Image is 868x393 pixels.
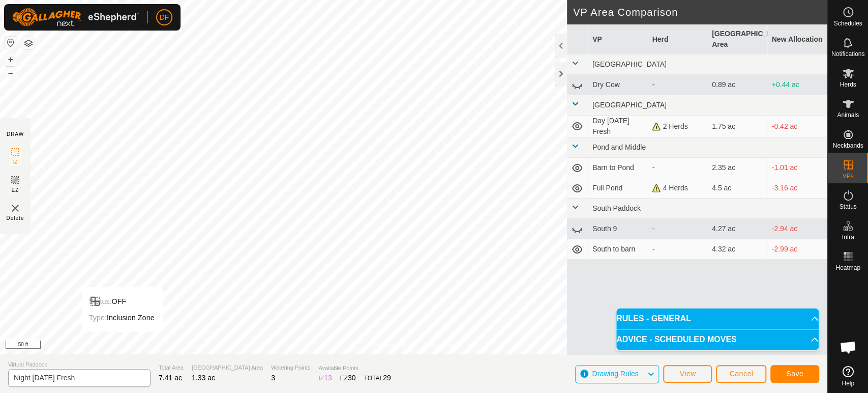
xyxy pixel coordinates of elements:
span: Neckbands [832,143,863,149]
div: Open chat [833,332,863,362]
th: Herd [648,24,708,54]
button: Save [770,365,819,383]
span: Status [839,204,856,210]
span: VPs [842,173,853,179]
div: - [652,79,704,90]
td: -0.42 ac [767,116,827,137]
a: Contact Us [424,341,454,350]
div: - [652,244,704,255]
td: 2.35 ac [708,158,768,178]
td: -1.01 ac [767,158,827,178]
td: -2.99 ac [767,239,827,260]
div: - [652,162,704,173]
td: Dry Cow [588,75,648,95]
span: Cancel [729,370,753,378]
button: – [5,67,17,79]
img: Gallagher Logo [12,8,139,26]
td: South 9 [588,219,648,239]
p-accordion-header: RULES - GENERAL [616,308,819,329]
img: VP [9,202,21,214]
button: + [5,53,17,66]
td: 0.89 ac [708,75,768,95]
span: Delete [7,214,24,222]
a: Privacy Policy [373,341,411,350]
button: Reset Map [5,37,17,49]
span: Save [786,370,803,378]
div: Inclusion Zone [89,312,155,324]
span: [GEOGRAPHIC_DATA] Area [192,363,263,372]
div: 4 Herds [652,183,704,193]
span: Notifications [831,51,864,57]
span: View [679,370,696,378]
div: 2 Herds [652,121,704,132]
td: 4.32 ac [708,239,768,260]
div: IZ [318,373,332,383]
span: Heatmap [835,265,860,271]
label: Type: [89,314,107,322]
a: Help [828,362,868,390]
span: Help [842,380,854,386]
span: 1.33 ac [192,374,215,382]
span: Pond and Middle [592,143,646,151]
span: Infra [842,234,854,240]
div: TOTAL [364,373,391,383]
div: OFF [89,295,155,307]
span: 30 [348,374,356,382]
span: ADVICE - SCHEDULED MOVES [616,335,736,344]
span: [GEOGRAPHIC_DATA] [592,101,667,109]
td: South to barn [588,239,648,260]
button: View [663,365,712,383]
th: [GEOGRAPHIC_DATA] Area [708,24,768,54]
span: 29 [383,374,391,382]
td: -3.16 ac [767,178,827,199]
td: 4.27 ac [708,219,768,239]
span: RULES - GENERAL [616,315,691,323]
td: Barn to Pond [588,158,648,178]
span: Virtual Paddock [8,360,151,369]
th: New Allocation [767,24,827,54]
span: Animals [837,112,859,118]
span: EZ [12,186,19,194]
span: DF [160,12,169,23]
div: EZ [340,373,356,383]
td: +0.44 ac [767,75,827,95]
span: Schedules [833,20,862,26]
td: Full Pond [588,178,648,199]
td: Day [DATE] Fresh [588,116,648,137]
h2: VP Area Comparison [573,6,827,18]
button: Map Layers [22,37,35,49]
span: Total Area [159,363,184,372]
th: VP [588,24,648,54]
td: 1.75 ac [708,116,768,137]
span: IZ [13,158,18,166]
span: 7.41 ac [159,374,182,382]
span: Drawing Rules [592,370,638,378]
div: - [652,223,704,234]
td: -2.94 ac [767,219,827,239]
span: 13 [324,374,332,382]
span: South Paddock [592,204,641,212]
p-accordion-header: ADVICE - SCHEDULED MOVES [616,329,819,350]
span: Watering Points [271,363,310,372]
button: Cancel [716,365,766,383]
span: Available Points [318,364,391,373]
span: Herds [840,81,856,88]
span: [GEOGRAPHIC_DATA] [592,60,667,68]
span: 3 [271,374,275,382]
div: DRAW [7,130,24,138]
td: 4.5 ac [708,178,768,199]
